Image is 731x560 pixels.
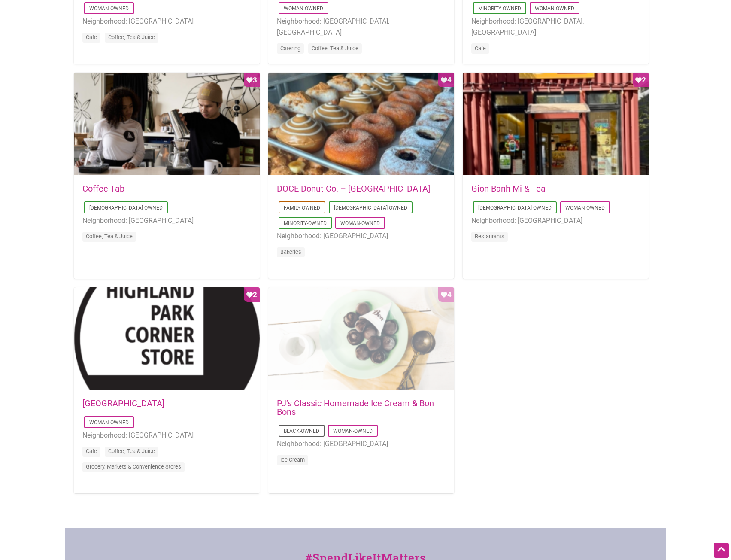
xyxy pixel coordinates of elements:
li: Neighborhood: [GEOGRAPHIC_DATA], [GEOGRAPHIC_DATA] [471,16,640,38]
a: Ice Cream [280,457,305,463]
a: Woman-Owned [89,6,129,12]
a: Bakeries [280,249,301,255]
a: Coffee, Tea & Juice [108,34,155,40]
a: Coffee Tab [82,183,124,194]
a: [DEMOGRAPHIC_DATA]-Owned [89,205,163,211]
a: Family-Owned [284,205,320,211]
li: Neighborhood: [GEOGRAPHIC_DATA], [GEOGRAPHIC_DATA] [277,16,446,38]
a: DOCE Donut Co. – [GEOGRAPHIC_DATA] [277,183,430,194]
a: Black-Owned [284,428,319,434]
a: Coffee, Tea & Juice [86,233,133,240]
a: Woman-Owned [333,428,373,434]
a: Coffee, Tea & Juice [108,448,155,454]
a: Cafe [86,34,97,40]
a: PJ’s Classic Homemade Ice Cream & Bon Bons [277,398,434,417]
li: Neighborhood: [GEOGRAPHIC_DATA] [471,215,640,226]
a: Cafe [86,448,97,454]
a: [DEMOGRAPHIC_DATA]-Owned [478,205,552,211]
a: Woman-Owned [89,420,129,426]
li: Neighborhood: [GEOGRAPHIC_DATA] [82,16,251,27]
a: Woman-Owned [340,220,380,226]
a: Grocery, Markets & Convenience Stores [86,463,181,470]
a: Cafe [475,45,486,52]
li: Neighborhood: [GEOGRAPHIC_DATA] [277,438,446,450]
a: Woman-Owned [535,6,574,12]
li: Neighborhood: [GEOGRAPHIC_DATA] [82,215,251,226]
a: Restaurants [475,233,504,240]
a: [GEOGRAPHIC_DATA] [82,398,164,408]
a: Minority-Owned [284,220,327,226]
a: Minority-Owned [478,6,521,12]
a: Woman-Owned [284,6,323,12]
a: Gion Banh Mi & Tea [471,183,546,194]
a: Woman-Owned [565,205,605,211]
a: Catering [280,45,300,52]
div: Scroll Back to Top [714,543,729,558]
a: [DEMOGRAPHIC_DATA]-Owned [334,205,407,211]
li: Neighborhood: [GEOGRAPHIC_DATA] [82,430,251,441]
li: Neighborhood: [GEOGRAPHIC_DATA] [277,231,446,242]
a: Coffee, Tea & Juice [312,45,358,52]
